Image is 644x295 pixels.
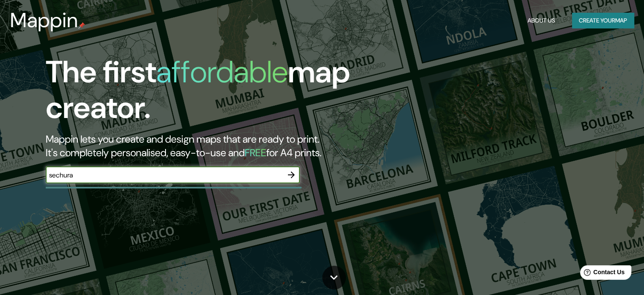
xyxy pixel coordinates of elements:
iframe: Help widget launcher [569,262,635,286]
button: Create yourmap [572,13,634,28]
h3: Mappin [10,8,78,32]
h2: Mappin lets you create and design maps that are ready to print. It's completely personalised, eas... [46,132,368,160]
button: About Us [524,13,558,28]
input: Choose your favourite place [46,170,283,180]
h1: affordable [156,52,288,92]
h5: FREE [245,146,266,159]
img: mappin-pin [78,22,85,29]
h1: The first map creator. [46,54,368,132]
